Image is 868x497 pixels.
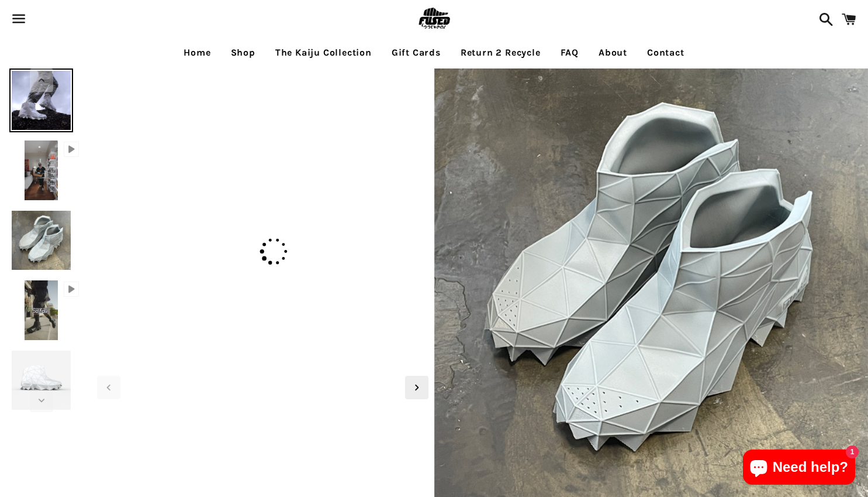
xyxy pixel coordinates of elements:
a: The Kaiju Collection [267,38,381,67]
div: Next slide [405,376,428,399]
a: Gift Cards [383,38,449,67]
a: About [590,38,636,67]
a: FAQ [552,38,587,67]
img: [3D printed Shoes] - lightweight custom 3dprinted shoes sneakers sandals fused footwear [9,348,73,412]
img: [3D printed Shoes] - lightweight custom 3dprinted shoes sneakers sandals fused footwear [91,74,434,79]
img: [3D printed Shoes] - lightweight custom 3dprinted shoes sneakers sandals fused footwear [9,68,73,132]
a: Return 2 Recycle [452,38,549,67]
a: Shop [222,38,264,67]
inbox-online-store-chat: Shopify online store chat [739,450,859,488]
div: Previous slide [97,376,120,399]
a: Contact [638,38,693,67]
a: Home [175,38,219,67]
